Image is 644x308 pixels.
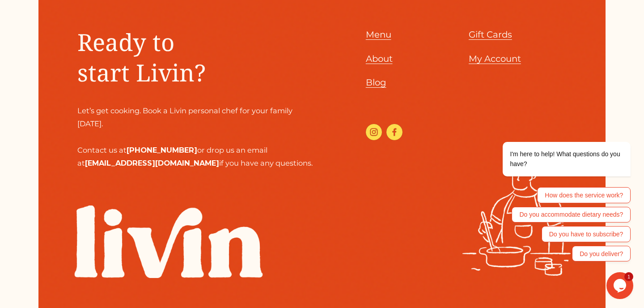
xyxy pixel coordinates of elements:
[366,124,382,140] a: Instagram
[366,29,391,40] span: Menu
[469,51,521,67] a: My Account
[469,29,512,40] span: Gift Cards
[77,106,313,167] span: Let’s get cooking. Book a Livin personal chef for your family [DATE]. Contact us at or drop us an...
[77,26,206,88] span: Ready to start Livin?
[474,81,635,268] iframe: chat widget
[366,77,386,88] span: Blog
[386,124,402,140] a: Facebook
[366,75,386,91] a: Blog
[469,27,512,43] a: Gift Cards
[85,158,219,167] strong: [EMAIL_ADDRESS][DOMAIN_NAME]
[366,51,393,67] a: About
[469,53,521,64] span: My Account
[366,27,391,43] a: Menu
[127,145,197,154] strong: [PHONE_NUMBER]
[366,53,393,64] span: About
[606,272,635,299] iframe: chat widget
